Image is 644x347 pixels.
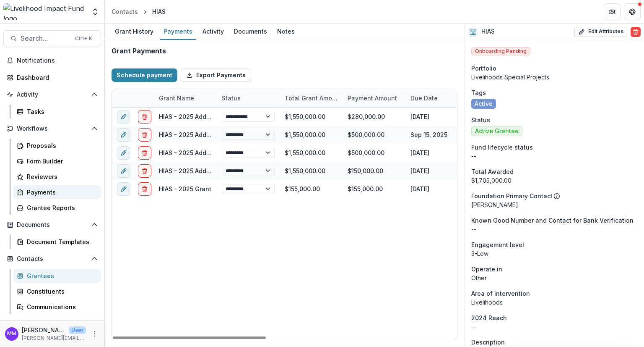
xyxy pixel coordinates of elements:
h2: HIAS [481,28,495,35]
div: Status [217,89,280,107]
a: Notes [274,24,298,40]
span: Workflows [17,125,88,132]
div: Document Templates [27,237,94,246]
button: delete [138,128,151,142]
div: [DATE] [405,144,468,162]
div: Tasks [27,107,94,116]
p: 3-Low [471,249,637,258]
div: Proposals [27,141,94,150]
p: [PERSON_NAME] [471,200,637,209]
div: $280,000.00 [343,108,405,126]
nav: breadcrumb [108,5,169,18]
a: HIAS - 2025 Additional grant [159,167,242,174]
button: Open Documents [3,218,101,231]
button: Delete [631,27,641,37]
div: Documents [231,25,270,37]
a: Payments [13,185,101,199]
span: Status [471,116,490,124]
p: Livelihoods Special Projects [471,73,637,81]
a: Payments [160,24,196,40]
div: Payment Amount [343,89,405,107]
button: edit [117,110,130,124]
button: Get Help [624,3,641,20]
div: Grantee Reports [27,203,94,212]
button: Schedule payment [112,68,177,82]
span: Active Grantee [475,128,519,135]
button: More [89,329,99,339]
div: $1,550,000.00 [280,144,343,162]
span: Active [475,100,493,108]
button: delete [138,146,151,160]
button: edit [117,182,130,196]
button: Open entity switcher [89,3,101,20]
a: Grantees [13,269,101,283]
a: Grant History [112,24,157,40]
button: delete [138,164,151,178]
span: Activity [17,91,88,98]
div: $155,000.00 [280,180,343,198]
button: Open Contacts [3,252,101,266]
span: Fund lifecycle status [471,143,533,152]
button: Open Activity [3,88,101,101]
a: Activity [199,24,227,40]
span: Onboarding Pending [471,47,530,55]
span: Area of intervention [471,289,530,298]
button: Notifications [3,54,101,67]
h2: Grant Payments [112,47,166,55]
div: $1,550,000.00 [280,162,343,180]
span: Engagement level [471,240,524,249]
div: Grant Name [154,89,217,107]
a: HIAS - 2025 Additional grant [159,113,242,120]
p: -- [471,322,637,331]
div: $155,000.00 [343,180,405,198]
p: Foundation Primary Contact [471,192,553,200]
span: Known Good Number and Contact for Bank Verification [471,216,634,225]
div: $1,705,000.00 [471,176,637,185]
div: Ctrl + K [73,34,94,43]
a: Communications [13,300,101,314]
div: $1,550,000.00 [280,126,343,144]
div: $150,000.00 [343,162,405,180]
a: HIAS - 2025 Additional grant [159,131,242,138]
div: Activity [199,25,227,37]
a: Documents [231,24,270,40]
button: delete [138,110,151,124]
div: [DATE] [405,108,468,126]
a: HIAS - 2025 Grant [159,185,211,192]
div: Grantees [27,271,94,280]
a: Tasks [13,105,101,118]
button: Open Workflows [3,122,101,135]
div: Total Grant Amount [280,94,343,103]
div: Payments [160,25,196,37]
span: Total Awarded [471,167,514,176]
span: Portfolio [471,64,496,73]
div: $500,000.00 [343,144,405,162]
span: Description [471,338,505,347]
div: Status [217,94,246,103]
div: Reviewers [27,172,94,181]
div: Grant Name [154,94,199,103]
div: Sep 15, 2025 [405,126,468,144]
a: Dashboard [3,71,101,84]
a: Proposals [13,139,101,152]
p: Livelihoods [471,298,637,307]
div: Payments [27,188,94,197]
a: HIAS - 2025 Additional grant [159,149,242,156]
div: Form Builder [27,157,94,166]
button: Export Payments [181,68,251,82]
button: Partners [604,3,621,20]
p: [PERSON_NAME] [22,326,65,334]
a: Form Builder [13,154,101,168]
span: Contacts [17,255,88,263]
a: Grantee Reports [13,201,101,215]
div: Constituents [27,287,94,296]
div: Miriam Mwangi [7,331,16,336]
div: [DATE] [405,162,468,180]
span: Operate in [471,265,502,273]
button: edit [117,146,130,160]
div: HIAS [152,7,166,16]
div: Communications [27,302,94,311]
span: 2024 Reach [471,313,507,322]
